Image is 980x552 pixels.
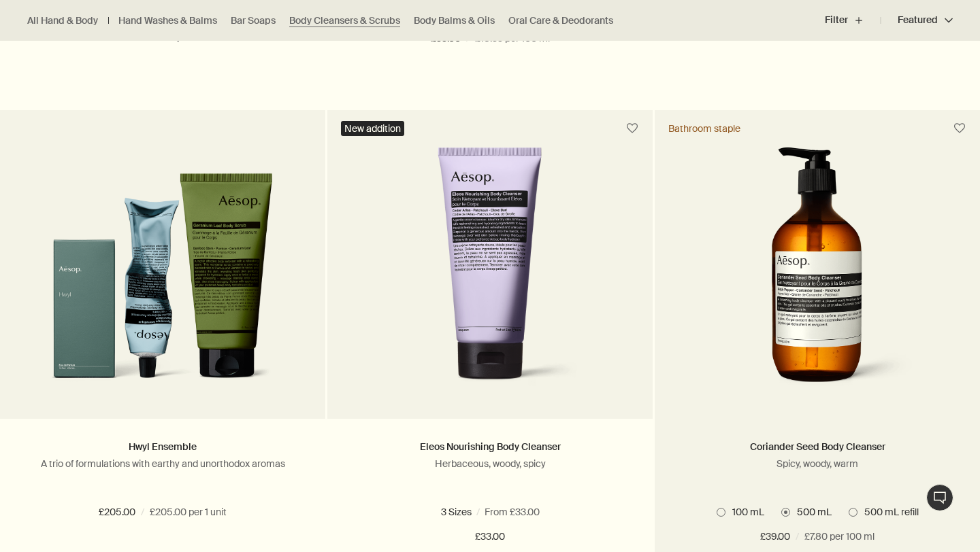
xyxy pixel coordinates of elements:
[141,504,144,521] span: /
[881,4,953,37] button: Featured
[926,484,953,511] button: Live Assistance
[716,147,919,398] img: Aesop Coriander Seed Body Cleanser 500ml in amber bottle with pump
[52,147,274,398] img: Hwyl scented trio
[289,14,400,27] a: Body Cleansers & Scrubs
[99,504,135,521] span: £205.00
[341,121,404,136] div: New addition
[150,504,227,521] span: £205.00 per 1 unit
[327,147,653,419] a: Eleos Nourishing Body Cleanser in a purple tube.
[825,4,881,37] button: Filter
[508,14,613,27] a: Oral Care & Deodorants
[20,458,305,470] p: A trio of formulations with earthy and unorthodox aromas
[231,14,276,27] a: Bar Soaps
[620,116,644,141] button: Save to cabinet
[27,14,98,27] a: All Hand & Body
[668,122,740,135] div: Bathroom staple
[796,529,799,545] span: /
[475,529,505,545] span: £33.00
[398,506,437,518] span: 180 mL
[760,529,790,545] span: £39.00
[857,506,919,518] span: 500 mL refill
[655,147,980,419] a: Aesop Coriander Seed Body Cleanser 500ml in amber bottle with pump
[725,506,764,518] span: 100 mL
[530,506,591,518] span: 500 mL refill
[750,441,885,453] a: Coriander Seed Body Cleanser
[947,116,972,141] button: Save to cabinet
[420,441,561,453] a: Eleos Nourishing Body Cleanser
[380,147,599,398] img: Eleos Nourishing Body Cleanser in a purple tube.
[463,506,504,518] span: 500 mL
[118,14,217,27] a: Hand Washes & Balms
[790,506,832,518] span: 500 mL
[804,529,875,545] span: £7.80 per 100 ml
[675,458,960,470] p: Spicy, woody, warm
[348,458,632,470] p: Herbaceous, woody, spicy
[129,441,197,453] a: Hwyl Ensemble
[414,14,495,27] a: Body Balms & Oils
